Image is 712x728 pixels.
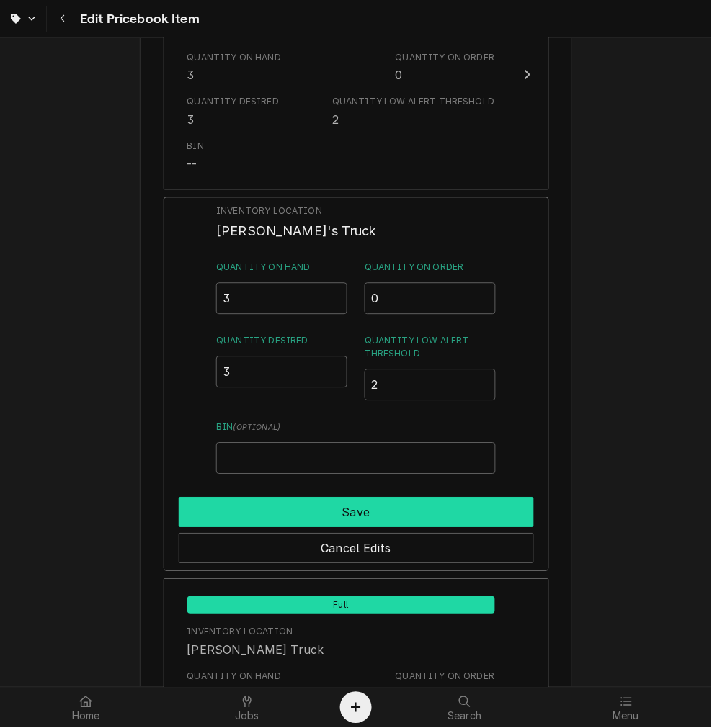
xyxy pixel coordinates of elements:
div: Button Group Row [179,492,534,528]
div: 2 [332,112,339,129]
div: Button Group Row [179,528,534,564]
div: 0 [396,67,403,84]
div: Quantity on Hand [187,670,282,683]
span: [PERSON_NAME]'s Truck [216,224,376,239]
span: Search [448,711,482,722]
div: Quantity Low Alert Threshold [332,96,494,129]
div: Quantity on Hand [216,261,347,315]
div: 3 [187,112,195,129]
div: Quantity on Hand [187,51,282,84]
span: Home [72,711,100,722]
span: Menu [613,711,640,722]
div: Quantity on Order [365,261,496,315]
div: Quantity on Hand [187,51,282,64]
div: Quantity on Order [396,51,495,64]
div: Quantity on Order [396,670,495,683]
span: Full [187,597,495,614]
div: Button Group [179,492,534,564]
div: [PERSON_NAME] Truck [187,642,324,659]
div: Quantity on Hand [187,670,282,704]
span: Inventory Location [216,205,495,218]
button: Cancel Edits [179,534,534,564]
a: Go to Parts & Materials [3,6,43,32]
label: Quantity on Hand [216,261,347,274]
div: Quantity Low Alert Threshold [332,96,494,109]
a: Search [385,691,545,725]
label: Bin [216,421,495,434]
span: Jobs [235,711,259,722]
label: Quantity Low Alert Threshold [365,335,496,361]
span: Edit Pricebook Item [76,9,200,29]
div: Bin [187,140,204,174]
label: Quantity Desired [216,335,347,348]
div: Inventory Location [187,626,293,639]
div: -- [187,156,197,174]
span: Inventory Location [216,222,495,241]
span: ( optional ) [233,423,281,433]
div: Quantity Desired [187,96,280,109]
div: Bin [187,140,204,153]
div: Quantity Desired [187,96,280,129]
button: Create Object [340,692,372,724]
a: Jobs [167,691,327,725]
a: Menu [546,691,706,725]
div: Location [187,626,324,659]
div: Inventory Location [216,205,495,241]
div: 3 [187,67,195,84]
div: Quantity Desired [216,335,347,401]
div: Quantity Low Alert Threshold [365,335,496,401]
div: Bin [216,421,495,475]
button: Save [179,498,534,528]
div: Quantity on Order [396,670,495,704]
label: Quantity on Order [365,261,496,274]
div: Full [187,596,495,614]
a: Home [6,691,166,725]
div: Inventory Level Edit Form [216,205,495,475]
div: Quantity on Order [396,51,495,84]
button: Navigate back [50,6,76,32]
